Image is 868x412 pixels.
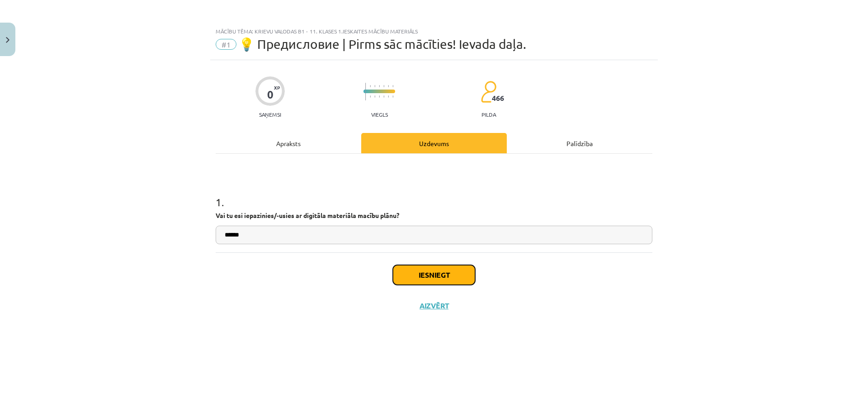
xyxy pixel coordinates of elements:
div: Uzdevums [361,133,507,153]
span: 466 [492,94,504,102]
div: Mācību tēma: Krievu valodas b1 - 11. klases 1.ieskaites mācību materiāls [216,28,652,34]
img: icon-short-line-57e1e144782c952c97e751825c79c345078a6d821885a25fce030b3d8c18986b.svg [388,95,389,98]
button: Iesniegt [393,265,475,285]
img: icon-short-line-57e1e144782c952c97e751825c79c345078a6d821885a25fce030b3d8c18986b.svg [370,85,371,87]
img: icon-short-line-57e1e144782c952c97e751825c79c345078a6d821885a25fce030b3d8c18986b.svg [392,85,393,87]
img: icon-short-line-57e1e144782c952c97e751825c79c345078a6d821885a25fce030b3d8c18986b.svg [383,95,384,98]
p: Saņemsi [255,111,285,118]
img: icon-short-line-57e1e144782c952c97e751825c79c345078a6d821885a25fce030b3d8c18986b.svg [392,95,393,98]
span: #1 [216,39,236,50]
img: icon-short-line-57e1e144782c952c97e751825c79c345078a6d821885a25fce030b3d8c18986b.svg [374,85,375,87]
img: icon-short-line-57e1e144782c952c97e751825c79c345078a6d821885a25fce030b3d8c18986b.svg [374,95,375,98]
img: icon-short-line-57e1e144782c952c97e751825c79c345078a6d821885a25fce030b3d8c18986b.svg [379,85,380,87]
h1: 1 . [216,180,652,208]
img: students-c634bb4e5e11cddfef0936a35e636f08e4e9abd3cc4e673bd6f9a4125e45ecb1.svg [481,81,496,103]
img: icon-short-line-57e1e144782c952c97e751825c79c345078a6d821885a25fce030b3d8c18986b.svg [370,95,371,98]
img: icon-short-line-57e1e144782c952c97e751825c79c345078a6d821885a25fce030b3d8c18986b.svg [379,95,380,98]
div: Apraksts [216,133,361,153]
img: icon-short-line-57e1e144782c952c97e751825c79c345078a6d821885a25fce030b3d8c18986b.svg [388,85,389,87]
p: Viegls [371,111,388,118]
p: pilda [481,111,496,118]
img: icon-short-line-57e1e144782c952c97e751825c79c345078a6d821885a25fce030b3d8c18986b.svg [383,85,384,87]
img: icon-long-line-d9ea69661e0d244f92f715978eff75569469978d946b2353a9bb055b3ed8787d.svg [365,83,366,100]
span: 💡 Предисловие | Pirms sāc mācīties! Ievada daļa. [239,37,526,52]
strong: Vai tu esi iepazinies/-usies ar digitāla materiāla macību plānu? [216,211,399,219]
div: 0 [267,88,274,101]
button: Aizvērt [417,301,451,310]
img: icon-close-lesson-0947bae3869378f0d4975bcd49f059093ad1ed9edebbc8119c70593378902aed.svg [6,37,9,43]
span: XP [274,85,280,90]
div: Palīdzība [507,133,652,153]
